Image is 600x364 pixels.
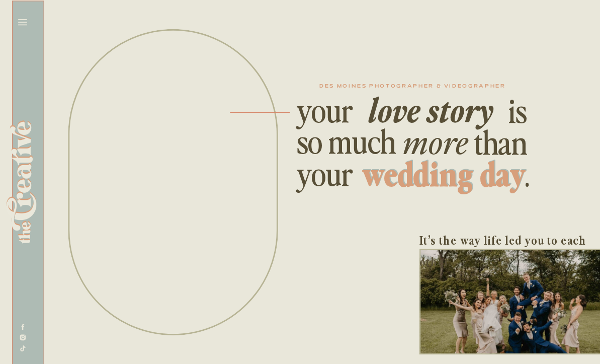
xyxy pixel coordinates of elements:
h2: than [469,122,531,160]
h2: love story [359,90,501,125]
h2: your [296,154,358,191]
h2: is [500,91,536,128]
h2: . [525,154,531,192]
h2: wedding day [356,154,531,189]
h2: your [296,90,358,131]
h1: des moines photographer & videographer [290,84,535,91]
h2: more [396,122,474,157]
h2: so much [296,121,412,159]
